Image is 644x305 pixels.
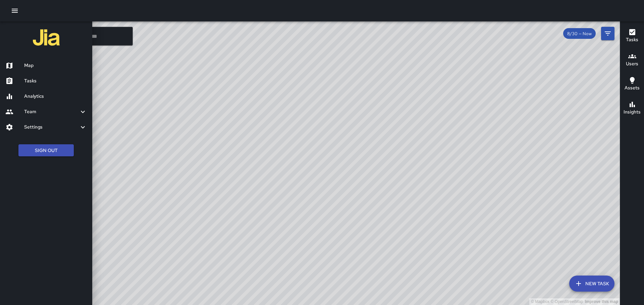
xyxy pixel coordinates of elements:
[569,276,614,292] button: New Task
[33,24,60,51] img: jia-logo
[24,62,87,69] h6: Map
[24,108,79,116] h6: Team
[24,93,87,100] h6: Analytics
[625,84,640,92] h6: Assets
[24,124,79,131] h6: Settings
[626,60,638,68] h6: Users
[626,36,638,44] h6: Tasks
[624,108,641,116] h6: Insights
[18,144,74,157] button: Sign Out
[24,77,87,85] h6: Tasks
